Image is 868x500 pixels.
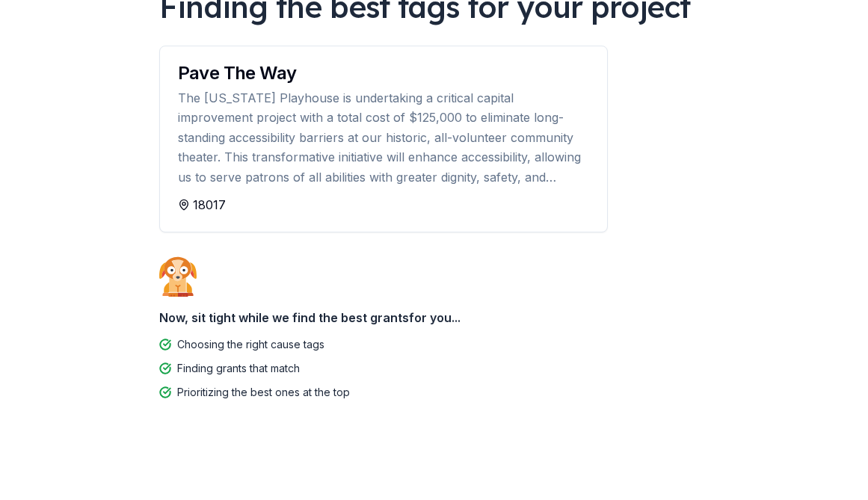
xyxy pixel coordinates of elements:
[178,64,589,82] div: Pave The Way
[159,303,710,333] div: Now, sit tight while we find the best grants for you...
[177,336,324,354] div: Choosing the right cause tags
[177,383,350,401] div: Prioritizing the best ones at the top
[159,256,197,297] img: Dog waiting patiently
[177,359,300,377] div: Finding grants that match
[178,88,589,187] div: The [US_STATE] Playhouse is undertaking a critical capital improvement project with a total cost ...
[178,196,589,214] div: 18017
